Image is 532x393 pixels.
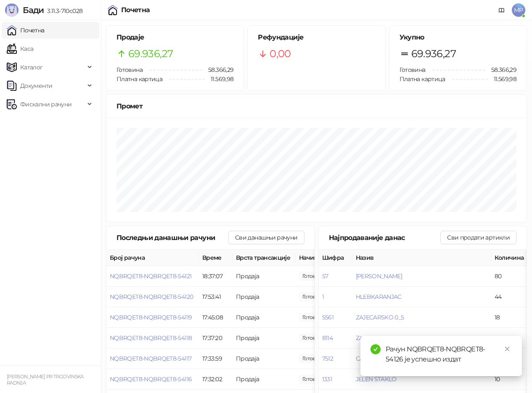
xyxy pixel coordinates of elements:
[110,375,192,383] button: NQBRQET8-NQBRQET8-54116
[199,287,233,307] td: 17:53:41
[199,307,233,328] td: 17:45:08
[7,40,33,57] a: Каса
[299,292,328,301] span: 930,00
[44,7,82,15] span: 3.11.3-710c028
[411,46,456,62] span: 69.936,27
[233,266,296,287] td: Продаја
[491,266,529,287] td: 80
[270,46,291,62] span: 0,00
[386,344,512,364] div: Рачун NQBRQET8-NQBRQET8-54126 је успешно издат
[296,250,380,266] th: Начини плаћања
[233,328,296,348] td: Продаја
[322,375,332,383] button: 1331
[23,5,44,15] span: Бади
[356,375,397,383] button: JELEN STAKLO
[199,348,233,369] td: 17:33:59
[116,66,143,74] span: Готовина
[495,3,508,17] a: Документација
[488,74,516,84] span: 11.569,98
[233,287,296,307] td: Продаја
[228,231,304,244] button: Сви данашњи рачуни
[491,287,529,307] td: 44
[503,344,512,353] a: Close
[356,355,397,362] button: CAMELIA BLUE
[7,22,45,39] a: Почетна
[233,307,296,328] td: Продаја
[116,101,516,111] div: Промет
[106,250,199,266] th: Број рачуна
[352,250,491,266] th: Назив
[322,314,333,321] button: 5561
[322,272,328,280] button: 57
[199,250,233,266] th: Време
[319,250,352,266] th: Шифра
[504,346,510,352] span: close
[356,272,402,280] button: [PERSON_NAME]
[299,333,328,343] span: 480,00
[512,3,525,17] span: MP
[202,65,233,74] span: 58.366,29
[299,375,328,384] span: 430,00
[110,355,191,362] button: NQBRQET8-NQBRQET8-54117
[205,74,233,84] span: 11.569,98
[356,334,381,342] button: ZAJECAR
[440,231,516,244] button: Сви продати артикли
[491,328,529,348] td: 17
[128,46,173,62] span: 69.936,27
[329,232,441,243] div: Најпродаваније данас
[400,66,426,74] span: Готовина
[233,348,296,369] td: Продаја
[116,75,162,83] span: Платна картица
[233,250,296,266] th: Врста трансакције
[20,77,52,94] span: Документи
[199,266,233,287] td: 18:37:07
[110,293,193,301] button: NQBRQET8-NQBRQET8-54120
[116,232,228,243] div: Последњи данашњи рачуни
[116,32,233,42] h5: Продаје
[110,314,192,321] button: NQBRQET8-NQBRQET8-54119
[356,293,402,301] button: HLEBKARANJAC
[485,65,516,74] span: 58.366,29
[121,7,150,13] div: Почетна
[322,293,324,301] button: 1
[20,59,43,76] span: Каталог
[491,250,529,266] th: Количина
[299,272,328,281] span: 619,00
[371,344,381,354] span: check-circle
[400,32,516,42] h5: Укупно
[491,307,529,328] td: 18
[110,272,191,280] button: NQBRQET8-NQBRQET8-54121
[299,313,328,322] span: 199,00
[233,369,296,390] td: Продаја
[356,314,404,321] button: ZAJECARSKO 0_5
[5,3,19,17] img: Logo
[199,369,233,390] td: 17:32:02
[299,354,328,363] span: 125,55
[110,334,192,342] button: NQBRQET8-NQBRQET8-54118
[199,328,233,348] td: 17:37:20
[20,96,71,113] span: Фискални рачуни
[322,334,333,342] button: 8114
[400,75,445,83] span: Платна картица
[322,355,333,362] button: 7512
[7,374,84,386] small: [PERSON_NAME] PR TRGOVINSKA RADNJA
[258,32,375,42] h5: Рефундације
